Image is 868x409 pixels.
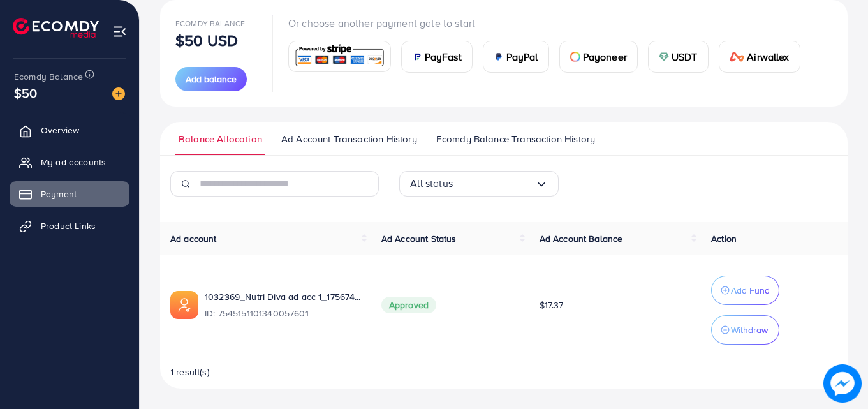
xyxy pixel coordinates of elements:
a: card [288,41,391,72]
div: Search for option [399,171,559,197]
img: card [659,52,669,62]
button: Withdraw [711,315,779,345]
span: Action [711,232,737,245]
img: ic-ads-acc.e4c84228.svg [170,291,198,319]
span: $17.37 [540,299,564,311]
span: Overview [41,124,79,137]
a: Product Links [10,213,129,239]
span: Ecomdy Balance [175,18,245,29]
img: card [570,52,580,62]
p: Withdraw [731,322,768,338]
span: PayFast [425,49,462,64]
span: Ecomdy Balance Transaction History [436,132,595,146]
button: Add balance [175,67,247,91]
img: logo [13,18,99,38]
span: Product Links [41,219,96,232]
img: card [412,52,422,62]
span: Ad account [170,232,217,245]
p: Add Fund [731,283,770,298]
span: USDT [672,49,698,64]
a: cardUSDT [648,41,709,73]
div: <span class='underline'>1032369_Nutri Diva ad acc 1_1756742432079</span></br>7545151101340057601 [205,290,361,320]
span: Ad Account Transaction History [281,132,417,146]
img: card [293,43,386,70]
a: cardAirwallex [719,41,800,73]
span: 1 result(s) [170,366,210,378]
img: image [112,87,125,100]
span: Ecomdy Balance [14,70,83,83]
img: card [494,52,504,62]
img: image [823,364,862,403]
button: Add Fund [711,276,779,305]
span: ID: 7545151101340057601 [205,307,361,320]
span: $50 [14,84,37,102]
span: Ad Account Balance [540,232,623,245]
a: Overview [10,117,129,143]
span: My ad accounts [41,156,106,168]
a: 1032369_Nutri Diva ad acc 1_1756742432079 [205,290,361,303]
span: PayPal [506,49,538,64]
span: Payoneer [583,49,627,64]
span: Ad Account Status [381,232,457,245]
a: Payment [10,181,129,207]
p: Or choose another payment gate to start [288,15,811,31]
span: Add balance [186,73,237,86]
span: All status [410,174,453,193]
img: menu [112,24,127,39]
p: $50 USD [175,33,238,48]
a: cardPayPal [483,41,549,73]
span: Airwallex [747,49,789,64]
span: Approved [381,297,436,313]
img: card [730,52,745,62]
input: Search for option [453,174,535,193]
span: Payment [41,188,77,200]
a: My ad accounts [10,149,129,175]
a: cardPayFast [401,41,473,73]
span: Balance Allocation [179,132,262,146]
a: cardPayoneer [559,41,638,73]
